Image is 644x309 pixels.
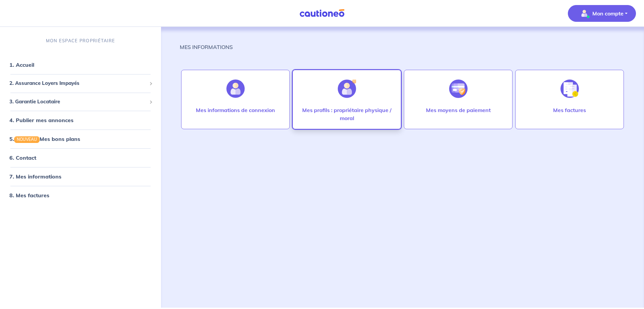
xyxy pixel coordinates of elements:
div: 8. Mes factures [3,189,158,202]
div: 3. Garantie Locataire [3,95,158,108]
img: illu_invoice.svg [560,80,579,98]
a: 4. Publier mes annonces [9,117,73,123]
p: MES INFORMATIONS [180,43,233,51]
a: 5.NOUVEAUMes bons plans [9,136,80,142]
a: 6. Contact [9,154,36,161]
p: Mes moyens de paiement [426,106,491,114]
img: Cautioneo [297,9,347,17]
div: 4. Publier mes annonces [3,113,158,127]
span: 2. Assurance Loyers Impayés [9,80,147,87]
button: illu_account_valid_menu.svgMon compte [568,5,636,22]
div: 1. Accueil [3,58,158,71]
div: 2. Assurance Loyers Impayés [3,77,158,90]
span: 3. Garantie Locataire [9,98,147,106]
p: Mes profils : propriétaire physique / moral [300,106,394,122]
p: MON ESPACE PROPRIÉTAIRE [46,38,115,44]
a: 7. Mes informations [9,173,61,180]
img: illu_credit_card_no_anim.svg [449,80,468,98]
img: illu_account_valid_menu.svg [579,8,590,19]
a: 8. Mes factures [9,192,49,199]
p: Mes informations de connexion [196,106,275,114]
div: 6. Contact [3,151,158,164]
img: illu_account.svg [226,80,245,98]
p: Mes factures [553,106,586,114]
a: 1. Accueil [9,61,34,68]
img: illu_account_add.svg [338,80,356,98]
div: 7. Mes informations [3,170,158,183]
div: 5.NOUVEAUMes bons plans [3,132,158,146]
p: Mon compte [592,9,624,17]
